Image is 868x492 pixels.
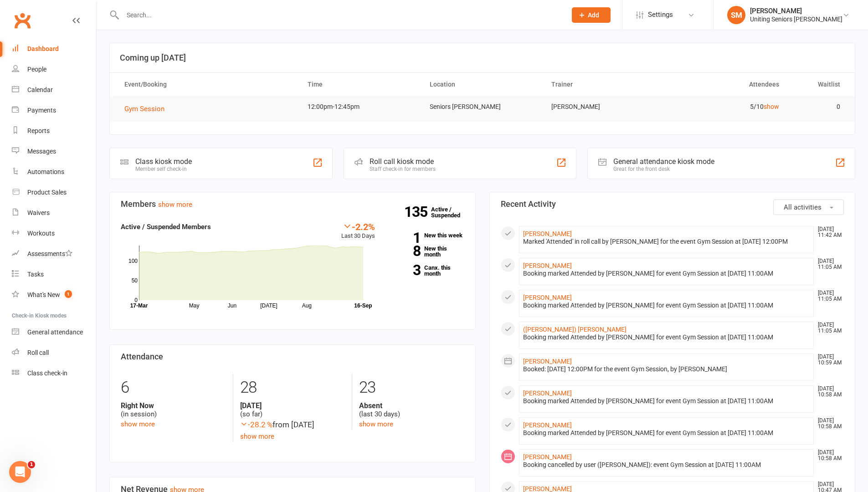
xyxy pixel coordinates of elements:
[588,11,599,19] span: Add
[431,200,471,225] a: 135Active / Suspended
[359,401,464,410] strong: Absent
[9,461,31,483] iframe: Intercom live chat
[523,302,810,309] div: Booking marked Attended by [PERSON_NAME] for event Gym Session at [DATE] 11:00AM
[813,418,843,430] time: [DATE] 10:58 AM
[523,421,572,429] a: [PERSON_NAME]
[543,73,665,96] th: Trainer
[27,148,56,155] div: Messages
[389,231,421,245] strong: 1
[665,96,787,118] td: 5/10
[27,349,49,356] div: Roll call
[12,264,96,285] a: Tasks
[240,401,345,410] strong: [DATE]
[12,141,96,162] a: Messages
[764,103,779,110] a: show
[359,374,464,401] div: 23
[341,221,375,231] div: -2.2%
[613,157,714,166] div: General attendance kiosk mode
[813,386,843,398] time: [DATE] 10:58 AM
[120,9,560,21] input: Search...
[121,420,155,428] a: show more
[523,461,810,469] div: Booking cancelled by user ([PERSON_NAME]): event Gym Session at [DATE] 11:00AM
[121,223,211,231] strong: Active / Suspended Members
[389,265,464,277] a: 3Canx. this month
[121,401,226,419] div: (in session)
[389,263,421,277] strong: 3
[359,420,393,428] a: show more
[404,205,431,219] strong: 135
[813,354,843,366] time: [DATE] 10:59 AM
[12,59,96,80] a: People
[648,5,673,25] span: Settings
[665,73,787,96] th: Attendees
[135,166,192,172] div: Member self check-in
[421,96,544,118] td: Seniors [PERSON_NAME]
[135,157,192,166] div: Class kiosk mode
[523,326,627,333] a: ([PERSON_NAME]) [PERSON_NAME]
[28,461,35,468] span: 1
[523,358,572,365] a: [PERSON_NAME]
[12,182,96,203] a: Product Sales
[370,166,436,172] div: Staff check-in for members
[12,285,96,305] a: What's New1
[27,291,60,298] div: What's New
[813,322,843,334] time: [DATE] 11:05 AM
[813,226,843,238] time: [DATE] 11:42 AM
[12,322,96,343] a: General attendance kiosk mode
[727,6,745,24] div: SM
[787,96,848,118] td: 0
[389,246,464,257] a: 8New this month
[120,53,845,62] h3: Coming up [DATE]
[121,352,464,361] h3: Attendance
[750,15,842,23] div: Uniting Seniors [PERSON_NAME]
[240,374,345,401] div: 28
[299,73,421,96] th: Time
[523,453,572,461] a: [PERSON_NAME]
[27,168,64,175] div: Automations
[784,203,822,211] span: All activities
[523,365,810,373] div: Booked: [DATE] 12:00PM for the event Gym Session, by [PERSON_NAME]
[523,389,572,397] a: [PERSON_NAME]
[523,429,810,437] div: Booking marked Attended by [PERSON_NAME] for event Gym Session at [DATE] 11:00AM
[523,230,572,237] a: [PERSON_NAME]
[12,39,96,59] a: Dashboard
[543,96,665,118] td: [PERSON_NAME]
[121,200,464,209] h3: Members
[421,73,544,96] th: Location
[27,271,44,278] div: Tasks
[11,9,34,32] a: Clubworx
[158,200,192,209] a: show more
[12,223,96,244] a: Workouts
[27,209,50,216] div: Waivers
[12,343,96,363] a: Roll call
[523,294,572,301] a: [PERSON_NAME]
[27,66,46,73] div: People
[12,121,96,141] a: Reports
[240,420,272,429] span: -28.2 %
[27,45,59,52] div: Dashboard
[750,7,842,15] div: [PERSON_NAME]
[124,103,171,114] button: Gym Session
[121,374,226,401] div: 6
[523,333,810,341] div: Booking marked Attended by [PERSON_NAME] for event Gym Session at [DATE] 11:00AM
[523,397,810,405] div: Booking marked Attended by [PERSON_NAME] for event Gym Session at [DATE] 11:00AM
[27,328,83,336] div: General attendance
[27,127,50,134] div: Reports
[299,96,421,118] td: 12:00pm-12:45pm
[27,250,72,257] div: Assessments
[813,290,843,302] time: [DATE] 11:05 AM
[813,258,843,270] time: [DATE] 11:05 AM
[12,244,96,264] a: Assessments
[12,80,96,100] a: Calendar
[12,363,96,384] a: Class kiosk mode
[12,162,96,182] a: Automations
[27,230,55,237] div: Workouts
[523,270,810,277] div: Booking marked Attended by [PERSON_NAME] for event Gym Session at [DATE] 11:00AM
[370,157,436,166] div: Roll call kiosk mode
[65,290,72,298] span: 1
[501,200,844,209] h3: Recent Activity
[27,86,53,93] div: Calendar
[27,107,56,114] div: Payments
[773,200,844,215] button: All activities
[240,432,274,441] a: show more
